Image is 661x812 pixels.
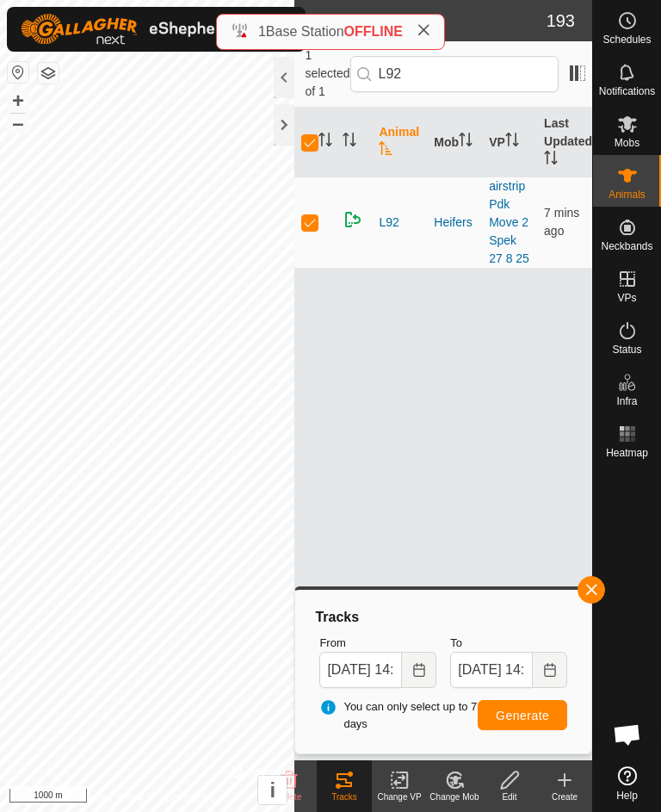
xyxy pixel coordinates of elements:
span: VPs [617,293,636,303]
img: returning on [343,209,363,230]
a: airstrip Pdk Move 2 Spek 27 8 25 [489,179,529,265]
div: Heifers [434,214,475,232]
span: 1 [258,24,266,39]
button: Map Layers [38,63,59,84]
span: Neckbands [601,241,652,251]
p-sorticon: Activate to sort [505,135,519,149]
span: Schedules [602,34,651,45]
span: Help [616,790,638,801]
button: Reset Map [8,62,28,83]
div: Edit [482,790,537,803]
p-sorticon: Activate to sort [318,135,332,149]
span: Infra [616,396,637,406]
button: Choose Date [402,652,436,688]
div: Change VP [372,790,427,803]
span: 3 Sep 2025 at 2:46 pm [544,206,579,238]
span: OFFLINE [344,24,403,39]
h2: Animals [305,10,546,31]
input: Search (S) [350,56,559,92]
span: L92 [379,214,398,232]
span: Notifications [599,86,655,96]
p-sorticon: Activate to sort [459,135,473,149]
a: Help [593,759,661,808]
span: You can only select up to 7 days [319,698,478,732]
label: To [450,635,567,652]
p-sorticon: Activate to sort [379,144,392,158]
th: VP [482,108,537,177]
p-sorticon: Activate to sort [343,135,356,149]
p-sorticon: Activate to sort [544,153,558,167]
span: Heatmap [606,448,648,458]
span: Mobs [615,138,639,148]
span: 193 [547,8,575,34]
a: Open chat [602,709,653,760]
th: Mob [427,108,482,177]
div: Tracks [317,790,372,803]
span: Generate [496,709,549,722]
span: Status [612,344,641,355]
span: i [270,778,276,802]
span: Animals [608,189,646,200]
th: Last Updated [537,108,592,177]
button: Generate [478,700,567,730]
label: From [319,635,436,652]
button: – [8,113,28,133]
th: Animal [372,108,427,177]
button: Choose Date [533,652,567,688]
span: Base Station [266,24,344,39]
a: Contact Us [164,790,215,805]
div: Create [537,790,592,803]
button: + [8,90,28,111]
div: Change Mob [427,790,482,803]
div: Tracks [312,607,574,628]
a: Privacy Policy [79,790,144,805]
span: 1 selected of 1 [305,46,349,101]
button: i [258,776,287,804]
img: Gallagher Logo [21,14,236,45]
